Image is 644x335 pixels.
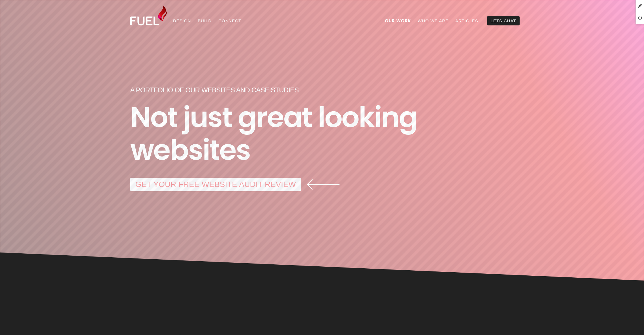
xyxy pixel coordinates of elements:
[170,16,195,25] a: Design
[452,16,482,25] a: Articles
[130,6,167,25] img: Fuel Design Ltd - Website design and development company in North Shore, Auckland
[487,16,519,25] a: Lets Chat
[215,16,245,25] a: Connect
[414,16,452,25] a: Who We Are
[381,16,414,25] a: Our Work
[194,16,215,25] a: Build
